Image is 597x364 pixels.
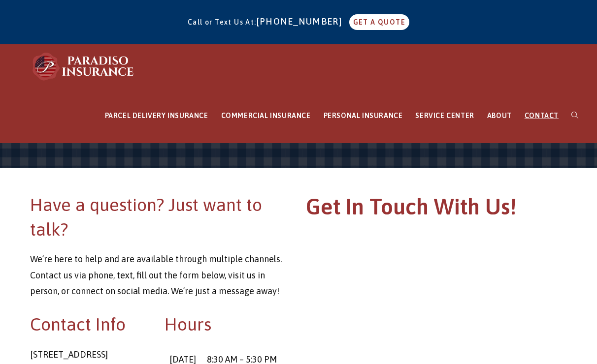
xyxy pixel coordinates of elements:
h2: Hours [165,312,285,336]
img: Paradiso Insurance [30,52,138,81]
h2: Contact Info [30,312,150,336]
span: CONTACT [525,112,559,120]
a: GET A QUOTE [349,14,409,30]
span: PARCEL DELIVERY INSURANCE [105,112,208,120]
a: COMMERCIAL INSURANCE [215,89,317,143]
h2: Have a question? Just want to talk? [30,192,285,242]
span: PERSONAL INSURANCE [324,112,403,120]
a: SERVICE CENTER [409,89,480,143]
span: Call or Text Us At: [188,18,257,26]
h1: Get In Touch With Us! [306,192,561,226]
span: COMMERCIAL INSURANCE [221,112,311,120]
a: [PHONE_NUMBER] [257,16,347,27]
p: We’re here to help and are available through multiple channels. Contact us via phone, text, fill ... [30,251,285,299]
span: SERVICE CENTER [415,112,474,120]
a: PARCEL DELIVERY INSURANCE [99,89,215,143]
span: ABOUT [487,112,512,120]
a: PERSONAL INSURANCE [317,89,409,143]
a: CONTACT [518,89,565,143]
a: ABOUT [481,89,518,143]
